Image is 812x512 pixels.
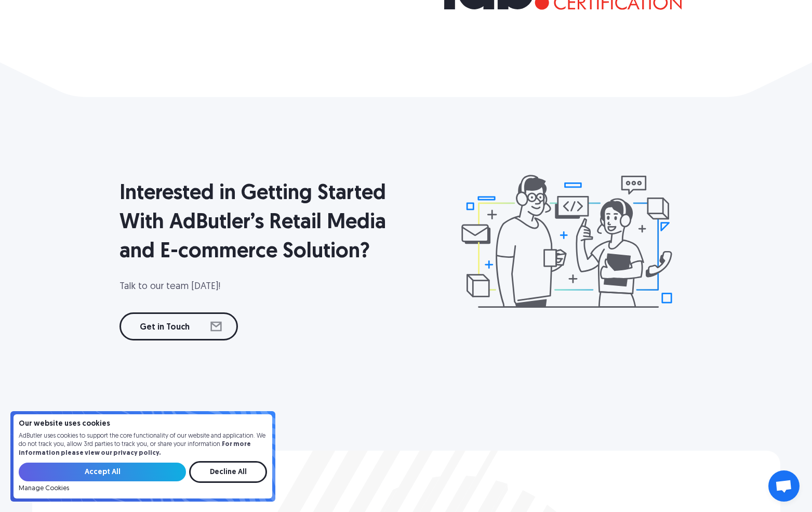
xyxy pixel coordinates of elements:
[19,421,267,428] h4: Our website uses cookies
[768,470,800,502] a: Open chat
[19,461,267,492] form: Email Form
[119,312,238,340] a: Get in Touch
[19,432,267,458] p: AdButler uses cookies to support the core functionality of our website and application. We do not...
[189,461,267,483] input: Decline All
[19,485,69,492] a: Manage Cookies
[19,463,186,481] input: Accept All
[119,179,405,267] h2: Interested in Getting Started With AdButler’s Retail Media and E-commerce Solution?
[119,280,327,293] p: Talk to our team [DATE]!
